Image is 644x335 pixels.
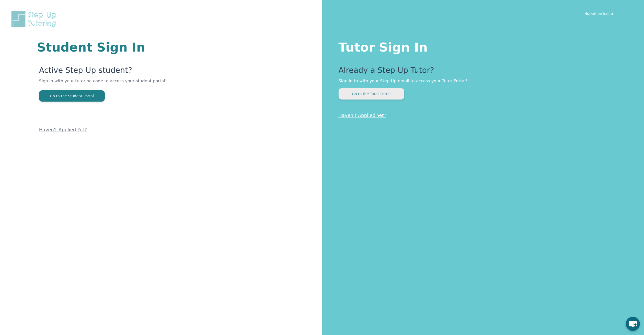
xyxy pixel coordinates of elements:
[339,88,404,100] button: Go to the Tutor Portal
[39,90,105,102] button: Go to the Student Portal
[39,66,261,78] p: Active Step Up student?
[339,91,404,96] a: Go to the Tutor Portal
[584,11,613,16] a: Report an Issue
[10,10,60,28] img: Step Up Tutoring horizontal logo
[626,317,640,331] button: chat-button
[37,41,261,53] h1: Student Sign In
[339,78,624,84] p: Sign in to with your Step Up email to access your Tutor Portal!
[339,39,624,53] h1: Tutor Sign In
[339,66,624,78] p: Already a Step Up Tutor?
[339,113,387,118] a: Haven't Applied Yet?
[39,93,105,98] a: Go to the Student Portal
[39,78,261,90] p: Sign in with your tutoring code to access your student portal!
[39,127,87,132] a: Haven't Applied Yet?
